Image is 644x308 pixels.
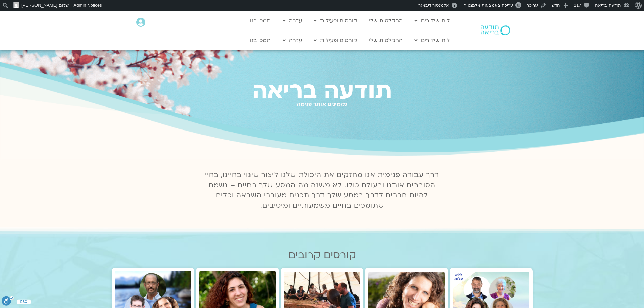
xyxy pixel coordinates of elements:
[246,14,274,27] a: תמכו בנו
[365,34,406,47] a: ההקלטות שלי
[112,249,533,261] h2: קורסים קרובים
[464,3,513,8] span: עריכה באמצעות אלמנטור
[279,34,305,47] a: עזרה
[365,14,406,27] a: ההקלטות שלי
[246,34,274,47] a: תמכו בנו
[279,14,305,27] a: עזרה
[481,25,510,35] img: תודעה בריאה
[411,34,453,47] a: לוח שידורים
[310,34,360,47] a: קורסים ופעילות
[411,14,453,27] a: לוח שידורים
[21,3,57,8] span: [PERSON_NAME]
[310,14,360,27] a: קורסים ופעילות
[201,170,443,211] p: דרך עבודה פנימית אנו מחזקים את היכולת שלנו ליצור שינוי בחיינו, בחיי הסובבים אותנו ובעולם כולו. לא...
